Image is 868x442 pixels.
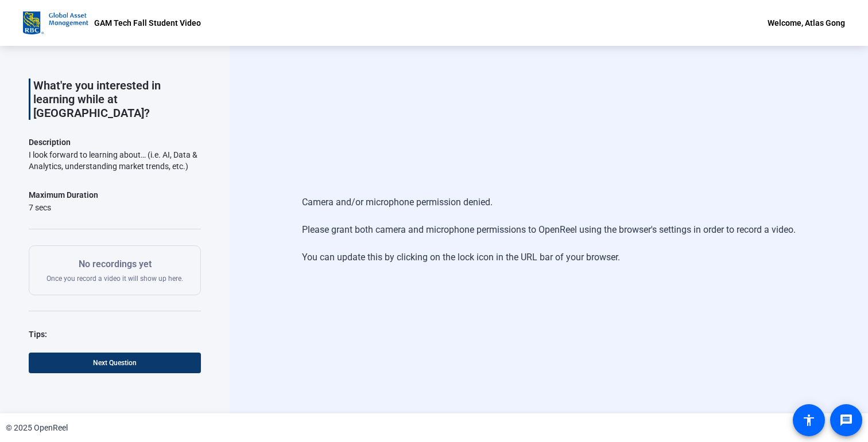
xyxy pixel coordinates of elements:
[93,359,137,367] span: Next Question
[768,16,845,30] div: Welcome, Atlas Gong
[29,135,201,149] p: Description
[839,413,853,427] mat-icon: message
[33,79,201,120] p: What're you interested in learning while at [GEOGRAPHIC_DATA]?
[94,16,201,30] p: GAM Tech Fall Student Video
[46,257,183,271] p: No recordings yet
[29,202,98,213] div: 7 secs
[23,11,88,34] img: OpenReel logo
[29,149,201,172] div: I look forward to learning about… (i.e. AI, Data & Analytics, understanding market trends, etc.)
[29,327,201,341] div: Tips:
[302,184,796,276] div: Camera and/or microphone permission denied. Please grant both camera and microphone permissions t...
[29,188,98,202] div: Maximum Duration
[6,422,68,434] div: © 2025 OpenReel
[802,413,816,427] mat-icon: accessibility
[29,353,201,373] button: Next Question
[46,257,183,283] div: Once you record a video it will show up here.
